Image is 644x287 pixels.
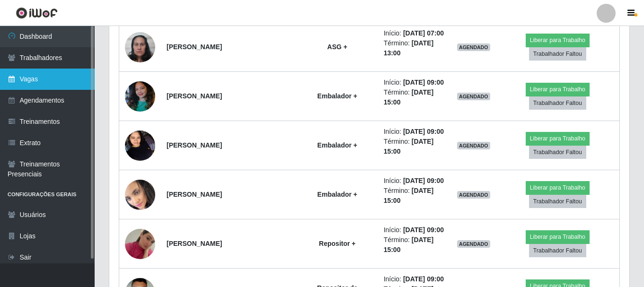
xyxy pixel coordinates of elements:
button: Trabalhador Faltou [529,96,586,110]
time: [DATE] 09:00 [403,177,444,184]
button: Liberar para Trabalho [526,181,590,194]
span: AGENDADO [457,93,490,100]
li: Início: [384,127,446,137]
li: Término: [384,235,446,255]
button: Liberar para Trabalho [526,132,590,145]
img: 1722731641608.jpeg [125,125,155,165]
button: Trabalhador Faltou [529,146,586,159]
span: AGENDADO [457,142,490,149]
strong: Repositor + [319,240,355,247]
span: AGENDADO [457,240,490,248]
button: Liberar para Trabalho [526,83,590,96]
li: Início: [384,176,446,186]
li: Término: [384,186,446,206]
li: Término: [384,137,446,157]
img: 1732654332869.jpeg [125,76,155,116]
strong: [PERSON_NAME] [167,240,222,247]
li: Início: [384,274,446,284]
img: 1752939456534.jpeg [125,27,155,67]
button: Trabalhador Faltou [529,195,586,208]
strong: [PERSON_NAME] [167,141,222,149]
strong: Embalador + [318,141,357,149]
img: 1753109368650.jpeg [125,178,155,211]
time: [DATE] 09:00 [403,128,444,135]
button: Liberar para Trabalho [526,230,590,244]
li: Término: [384,87,446,107]
strong: Embalador + [318,191,357,198]
time: [DATE] 09:00 [403,226,444,234]
li: Término: [384,38,446,58]
strong: [PERSON_NAME] [167,191,222,198]
button: Trabalhador Faltou [529,244,586,257]
time: [DATE] 07:00 [403,29,444,37]
span: AGENDADO [457,191,490,199]
button: Liberar para Trabalho [526,34,590,47]
time: [DATE] 09:00 [403,275,444,283]
li: Início: [384,28,446,38]
span: AGENDADO [457,43,490,51]
img: CoreUI Logo [16,7,58,19]
li: Início: [384,78,446,87]
li: Início: [384,225,446,235]
time: [DATE] 09:00 [403,78,444,86]
strong: Embalador + [318,92,357,100]
strong: [PERSON_NAME] [167,92,222,100]
strong: ASG + [327,43,347,51]
img: 1741890042510.jpeg [125,217,155,271]
strong: [PERSON_NAME] [167,43,222,51]
button: Trabalhador Faltou [529,47,586,61]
